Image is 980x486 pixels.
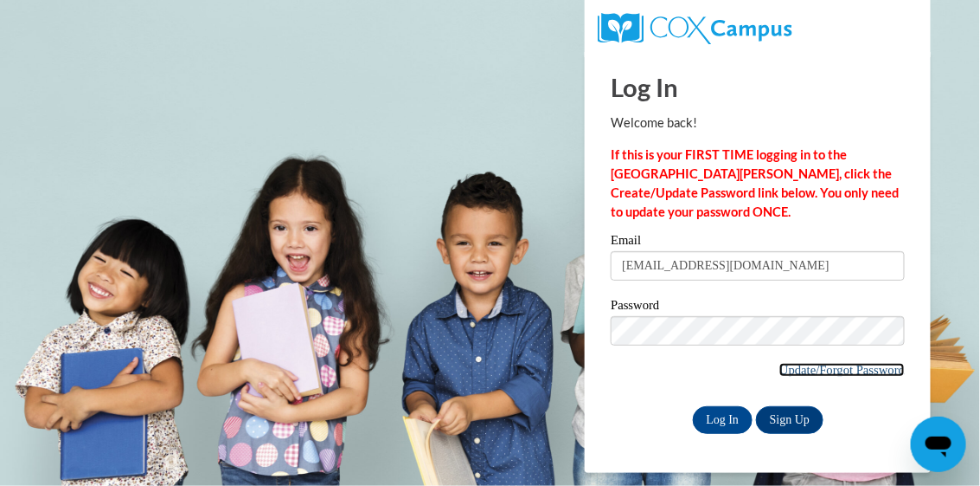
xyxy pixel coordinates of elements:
[611,147,899,219] strong: If this is your FIRST TIME logging in to the [GEOGRAPHIC_DATA][PERSON_NAME], click the Create/Upd...
[756,406,823,434] a: Sign Up
[911,417,966,472] iframe: Button to launch messaging window
[611,113,905,133] p: Welcome back!
[611,234,905,251] label: Email
[693,406,753,434] input: Log In
[611,299,905,316] label: Password
[598,13,791,44] img: COX Campus
[611,69,905,105] h1: Log In
[779,363,905,377] a: Update/Forgot Password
